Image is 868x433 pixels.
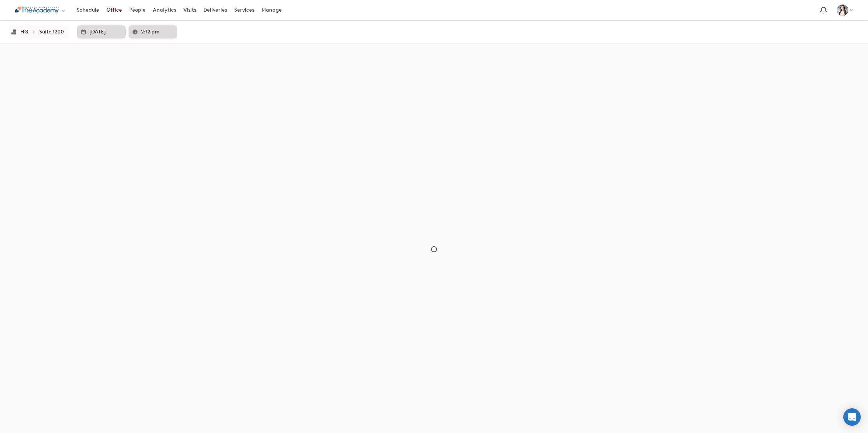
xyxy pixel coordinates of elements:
a: Manage [258,4,285,17]
button: HQ [18,27,31,37]
a: Deliveries [200,4,231,17]
img: Giovanna Gafvert [837,4,848,16]
a: Analytics [149,4,180,17]
div: HQ [20,29,28,35]
input: Enter a time in h:mm a format or select it for a dropdown list [141,25,174,39]
a: Office [103,4,126,17]
a: People [126,4,149,17]
a: Visits [180,4,200,17]
button: Giovanna Gafvert [833,3,856,18]
a: Services [231,4,258,17]
input: Enter date in L format or select it from the dropdown [89,25,122,39]
span: Notification bell navigates to notifications page [819,5,828,15]
button: Select an organization - The Health Management Academy currently selected [12,2,69,19]
a: Notification bell navigates to notifications page [817,4,830,17]
button: Suite 1200 [37,27,66,37]
div: Open Intercom Messenger [843,408,861,426]
div: Suite 1200 [39,29,64,35]
a: Schedule [73,4,103,17]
